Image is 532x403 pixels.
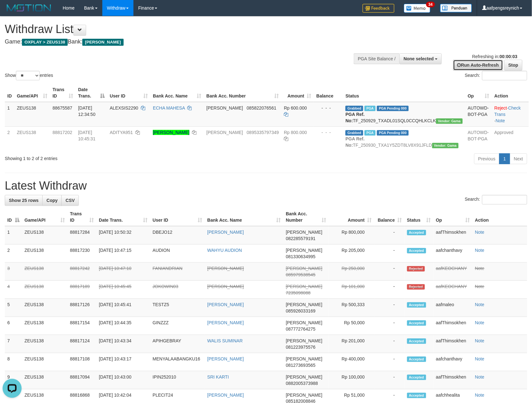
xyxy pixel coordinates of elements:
[436,118,463,124] span: Vendor URL: https://trx31.1velocity.biz
[110,105,138,111] span: ALEXSIS2290
[286,248,322,253] span: [PERSON_NAME]
[354,53,399,64] div: PGA Site Balance /
[153,130,189,135] a: [PERSON_NAME]
[22,263,67,281] td: ZEUS138
[153,105,185,111] a: ECHA MAHESA
[314,84,343,102] th: Balance
[22,245,67,263] td: ZEUS138
[247,105,276,111] span: Copy 085822076561 to clipboard
[465,195,527,205] label: Search:
[150,353,205,371] td: MENYALAABANGKU16
[472,54,517,59] span: Refreshing in:
[96,299,150,317] td: [DATE] 10:45:41
[345,130,363,136] span: Grabbed
[67,281,96,299] td: 88817189
[345,112,365,123] b: PGA Ref. No:
[407,230,426,235] span: Accepted
[329,317,374,335] td: Rp 50,000
[67,371,96,389] td: 88817094
[433,371,473,389] td: aafThimsokhen
[286,381,318,386] span: Copy 0882005373988 to clipboard
[407,302,426,308] span: Accepted
[284,105,307,111] span: Rp 600.000
[475,284,485,289] a: Note
[377,130,409,136] span: PGA Pending
[329,281,374,299] td: Rp 101,000
[492,126,529,151] td: Approved
[5,84,14,102] th: ID
[473,208,527,226] th: Action
[499,153,510,164] a: 1
[96,226,150,245] td: [DATE] 10:50:32
[96,371,150,389] td: [DATE] 10:43:00
[496,118,505,123] a: Note
[374,299,405,317] td: -
[286,308,315,313] span: Copy 085926033169 to clipboard
[22,371,67,389] td: ZEUS138
[433,299,473,317] td: aafmaleo
[404,4,431,13] img: Button%20Memo.svg
[150,317,205,335] td: GINZZZ
[22,208,67,226] th: Game/API: activate to sort column ascending
[343,126,465,151] td: TF_250930_TXA1Y5ZDT8LV8X91JFLD
[407,320,426,326] span: Accepted
[407,339,426,344] span: Accepted
[374,353,405,371] td: -
[205,208,283,226] th: Bank Acc. Name: activate to sort column ascending
[475,374,485,379] a: Note
[286,290,310,295] span: Copy 7235098088 to clipboard
[67,245,96,263] td: 88817230
[96,335,150,353] td: [DATE] 10:43:34
[5,179,527,192] h1: Latest Withdraw
[374,208,405,226] th: Balance: activate to sort column ascending
[16,71,40,80] select: Showentries
[5,102,14,127] td: 1
[426,2,435,7] span: 34
[286,254,315,259] span: Copy 081330634995 to clipboard
[67,335,96,353] td: 88817124
[343,84,465,102] th: Status
[433,335,473,353] td: aafThimsokhen
[284,130,307,135] span: Rp 800.000
[5,353,22,371] td: 8
[317,105,341,111] div: - - -
[22,353,67,371] td: ZEUS138
[14,102,50,127] td: ZEUS138
[14,84,50,102] th: Game/API: activate to sort column ascending
[433,281,473,299] td: aafKEOCHANY
[150,335,205,353] td: APIHGEBRAY
[3,3,22,22] button: Open LiveChat chat widget
[5,3,53,13] img: MOTION_logo.png
[475,338,485,343] a: Note
[286,374,322,379] span: [PERSON_NAME]
[345,106,363,111] span: Grabbed
[345,136,365,148] b: PGA Ref. No:
[365,130,376,136] span: Marked by aafpengsreynich
[343,102,465,127] td: TF_250929_TXADL01SQL0CCQHLKCLK
[404,56,434,61] span: None selected
[150,281,205,299] td: JOKOWIN03
[407,248,426,253] span: Accepted
[96,263,150,281] td: [DATE] 10:47:10
[283,208,329,226] th: Bank Acc. Number: activate to sort column ascending
[475,393,485,398] a: Note
[22,226,67,245] td: ZEUS138
[82,39,123,46] span: [PERSON_NAME]
[96,353,150,371] td: [DATE] 10:43:17
[42,195,62,206] a: Copy
[150,263,205,281] td: FANIANDRIAN
[465,84,492,102] th: Op: activate to sort column ascending
[475,320,485,325] a: Note
[5,263,22,281] td: 3
[9,198,38,203] span: Show 25 rows
[286,326,315,332] span: Copy 087772764275 to clipboard
[5,245,22,263] td: 2
[96,245,150,263] td: [DATE] 10:47:15
[65,198,75,203] span: CSV
[5,195,43,206] a: Show 25 rows
[286,230,322,235] span: [PERSON_NAME]
[5,371,22,389] td: 9
[432,143,459,148] span: Vendor URL: https://trx31.1velocity.biz
[67,299,96,317] td: 88817126
[207,266,244,271] a: [PERSON_NAME]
